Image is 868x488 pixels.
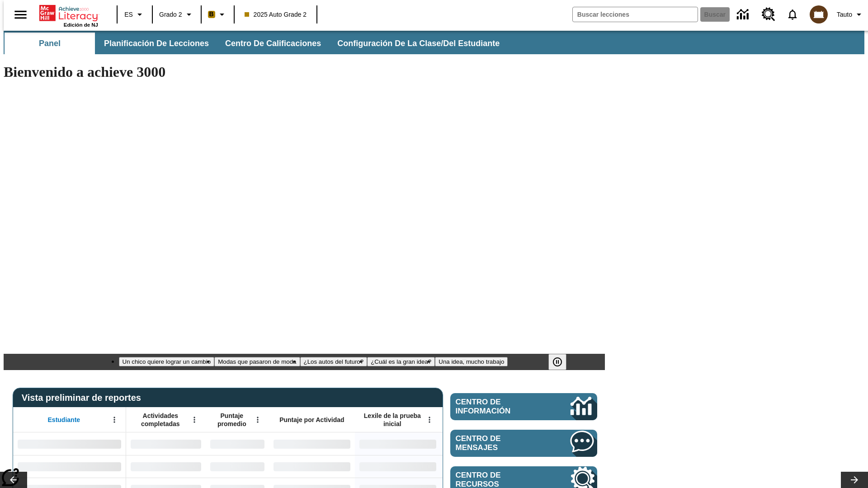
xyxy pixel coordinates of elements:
[206,432,269,455] div: Sin datos,
[48,416,80,424] span: Estudiante
[337,38,500,49] span: Configuración de la clase/del estudiante
[837,10,852,19] span: Tauto
[156,6,198,23] button: Grado: Grado 2, Elige un grado
[367,357,435,366] button: Diapositiva 4 ¿Cuál es la gran idea?
[4,64,605,80] h1: Bienvenido a achieve 3000
[804,3,833,26] button: Escoja un nuevo avatar
[5,33,95,54] button: Panel
[4,33,508,54] div: Subbarra de navegación
[435,357,508,366] button: Diapositiva 5 Una idea, mucho trabajo
[450,430,597,457] a: Centro de mensajes
[300,357,368,366] button: Diapositiva 3 ¿Los autos del futuro?
[4,31,864,54] div: Subbarra de navegación
[209,9,214,20] span: B
[245,10,307,19] span: 2025 Auto Grade 2
[159,10,182,19] span: Grado 2
[573,7,698,22] input: Buscar campo
[204,6,231,23] button: Boost El color de la clase es anaranjado claro. Cambiar el color de la clase.
[188,413,201,427] button: Abrir menú
[104,38,209,49] span: Planificación de lecciones
[456,398,540,416] span: Centro de información
[126,455,206,478] div: Sin datos,
[126,432,206,455] div: Sin datos,
[756,2,781,27] a: Centro de recursos, Se abrirá en una pestaña nueva.
[810,5,828,23] img: avatar image
[279,416,344,424] span: Puntaje por Actividad
[22,393,146,403] span: Vista preliminar de reportes
[210,412,254,428] span: Puntaje promedio
[119,357,215,366] button: Diapositiva 1 Un chico quiere lograr un cambio
[214,357,300,366] button: Diapositiva 2 Modas que pasaron de moda
[548,354,566,370] button: Pausar
[39,38,61,49] span: Panel
[833,6,868,23] button: Perfil/Configuración
[39,4,98,22] a: Portada
[450,393,597,420] a: Centro de información
[841,472,868,488] button: Carrusel de lecciones, seguir
[131,412,190,428] span: Actividades completadas
[108,413,121,427] button: Abrir menú
[206,455,269,478] div: Sin datos,
[423,413,436,427] button: Abrir menú
[781,3,804,26] a: Notificaciones
[124,10,133,19] span: ES
[456,434,543,452] span: Centro de mensajes
[97,33,216,54] button: Planificación de lecciones
[731,2,756,27] a: Centro de información
[225,38,321,49] span: Centro de calificaciones
[251,413,264,427] button: Abrir menú
[218,33,328,54] button: Centro de calificaciones
[39,3,98,28] div: Portada
[64,22,98,28] span: Edición de NJ
[330,33,507,54] button: Configuración de la clase/del estudiante
[7,1,34,28] button: Abrir el menú lateral
[120,6,149,23] button: Lenguaje: ES, Selecciona un idioma
[548,354,576,370] div: Pausar
[359,412,425,428] span: Lexile de la prueba inicial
